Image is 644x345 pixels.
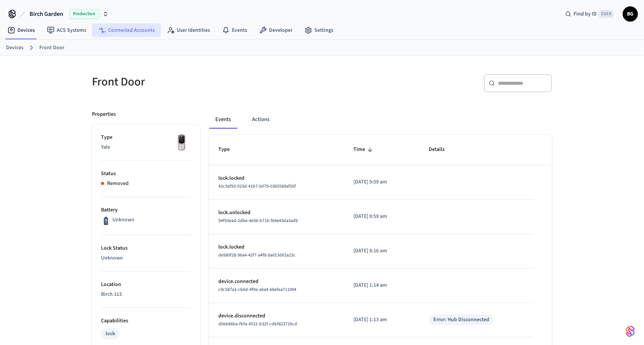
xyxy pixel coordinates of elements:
[353,281,411,289] p: [DATE] 1:14 am
[353,213,411,221] p: [DATE] 9:59 am
[101,317,191,325] p: Capabilities
[6,44,23,52] a: Devices
[559,7,620,21] div: Find by IDCtrl K
[353,178,411,186] p: [DATE] 9:59 am
[101,254,191,262] p: Unknown
[299,23,339,37] a: Settings
[101,143,191,151] p: Yale
[2,23,41,37] a: Devices
[218,278,335,286] p: device.connected
[209,110,237,129] button: Events
[218,286,296,293] span: c9c587a3-cb6d-4f0e-a6a4-68efea711004
[106,330,115,338] div: lock
[218,183,296,190] span: 42c5ef93-023d-41b7-b079-0365589ef55f
[92,110,116,118] p: Properties
[69,9,100,19] span: Production
[433,316,489,324] div: Error: Hub Disconnected
[218,218,298,224] span: 94f93ead-2dbe-4e36-b716-f84e43da3ad9
[624,7,637,21] span: BG
[172,134,191,152] img: Yale Assure Touchscreen Wifi Smart Lock, Satin Nickel, Front
[101,206,191,214] p: Battery
[107,180,129,188] p: Removed
[218,312,335,320] p: device.disconnected
[218,252,296,258] span: de980f28-96a4-42f7-a4f8-8a013d02a23c
[216,23,253,37] a: Events
[101,281,191,289] p: Location
[623,6,638,22] button: BG
[161,23,216,37] a: User Identities
[253,23,299,37] a: Developer
[101,134,191,141] p: Type
[30,9,63,19] span: Birch Garden
[353,144,375,155] span: Time
[41,23,92,37] a: ACS Systems
[101,244,191,252] p: Lock Status
[112,216,134,224] p: Unknown
[92,74,317,90] h5: Front Door
[429,144,454,155] span: Details
[218,174,335,182] p: lock.locked
[246,110,275,129] button: Actions
[92,23,161,37] a: Connected Accounts
[218,243,335,251] p: lock.locked
[209,110,552,129] div: ant example
[218,144,240,155] span: Type
[599,10,614,18] span: Ctrl K
[39,44,64,52] a: Front Door
[574,10,597,18] span: Find by ID
[218,209,335,217] p: lock.unlocked
[353,316,411,324] p: [DATE] 1:13 am
[101,291,191,298] p: Birch 113
[626,325,635,337] img: SeamLogoGradient.69752ec5.svg
[218,321,297,327] span: d0eb86ba-fbfa-4531-b32f-cdbf823726cd
[353,247,411,255] p: [DATE] 8:16 am
[101,170,191,178] p: Status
